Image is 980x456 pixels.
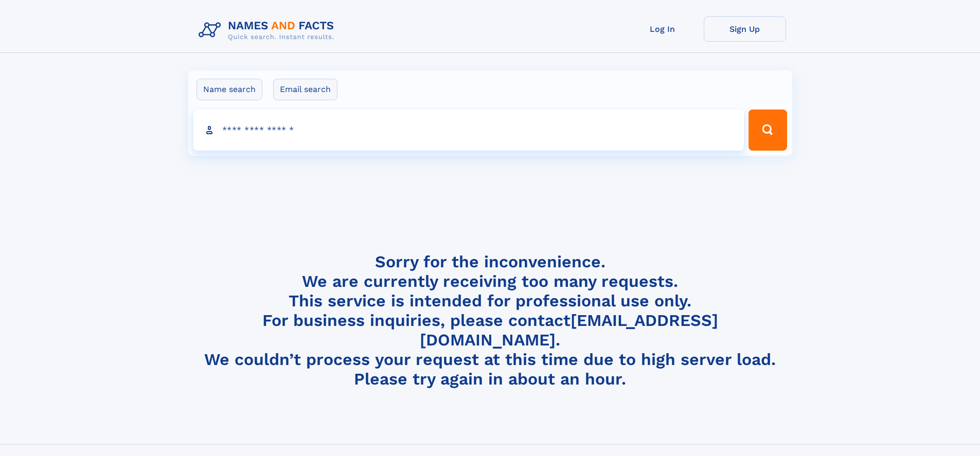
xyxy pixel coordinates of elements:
[197,79,262,100] label: Name search
[194,252,786,389] h4: Sorry for the inconvenience. We are currently receiving too many requests. This service is intend...
[193,110,744,151] input: search input
[273,79,337,100] label: Email search
[194,16,343,44] img: Logo Names and Facts
[621,16,704,42] a: Log In
[420,311,718,350] a: [EMAIL_ADDRESS][DOMAIN_NAME]
[749,110,787,151] button: Search Button
[704,16,786,42] a: Sign Up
